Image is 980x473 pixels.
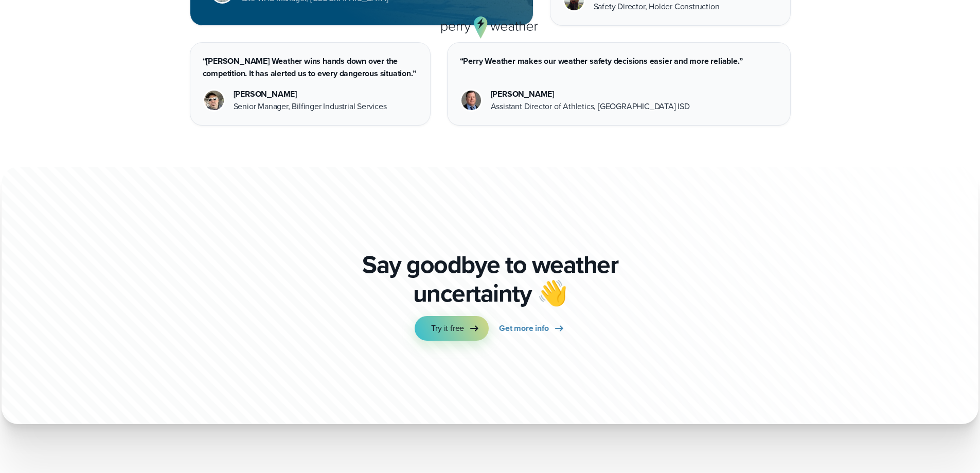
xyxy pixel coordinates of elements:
[461,91,481,110] img: Corey Eaton Dallas ISD
[491,100,690,113] div: Assistant Director of Athletics, [GEOGRAPHIC_DATA] ISD
[499,316,565,341] a: Get more info
[415,316,489,341] a: Try it free
[204,91,224,110] img: Jason Chelette Headshot Photo
[594,1,720,13] div: Safety Director, Holder Construction
[234,100,387,113] div: Senior Manager, Bilfinger Industrial Services
[203,55,418,80] p: “[PERSON_NAME] Weather wins hands down over the competition. It has alerted us to every dangerous...
[431,322,464,335] span: Try it free
[359,250,622,308] p: Say goodbye to weather uncertainty 👋
[491,88,690,100] div: [PERSON_NAME]
[234,88,387,100] div: [PERSON_NAME]
[499,322,548,335] span: Get more info
[460,55,778,67] p: “Perry Weather makes our weather safety decisions easier and more reliable.”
